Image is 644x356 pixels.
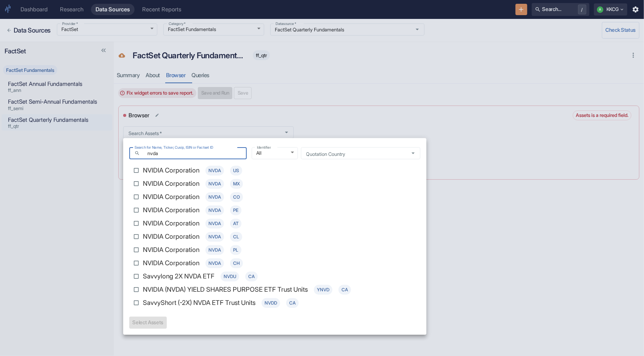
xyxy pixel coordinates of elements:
[338,286,351,293] span: CA
[143,285,308,295] p: NVIDIA (NVDA) YIELD SHARES PURPOSE ETF Trust Units
[205,180,224,187] span: NVDA
[245,273,258,280] span: CA
[286,300,299,306] span: CA
[230,260,243,267] span: CH
[230,220,241,227] span: AT
[143,179,199,189] p: NVIDIA Corporation
[143,272,215,281] p: Savvylong 2X NVDA ETF
[135,145,213,150] label: Search for Name, Ticker, Cusip, ISIN or Factset ID
[230,233,242,240] span: CL
[143,258,199,268] p: NVIDIA Corporation
[230,207,241,214] span: PE
[221,273,239,280] span: NVDU
[143,149,247,158] input: e.g., AAPL, MSFT, GOOGL, AMZN
[205,167,224,174] span: NVDA
[143,205,199,215] p: NVIDIA Corporation
[409,149,418,158] button: Open
[205,194,224,201] span: NVDA
[230,180,243,187] span: MX
[143,298,255,308] p: SavvyShort (-2X) NVDA ETF Trust Units
[143,245,199,255] p: NVIDIA Corporation
[257,145,271,150] label: Identifier
[205,260,224,267] span: NVDA
[205,207,224,214] span: NVDA
[230,247,241,253] span: PL
[205,247,224,253] span: NVDA
[314,286,332,293] span: YNVD
[143,219,199,229] p: NVIDIA Corporation
[230,167,242,174] span: US
[205,220,224,227] span: NVDA
[252,147,298,159] div: All
[143,166,199,176] p: NVIDIA Corporation
[230,194,243,201] span: CO
[205,233,224,240] span: NVDA
[143,192,199,202] p: NVIDIA Corporation
[262,300,280,306] span: NVDD
[143,232,199,242] p: NVIDIA Corporation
